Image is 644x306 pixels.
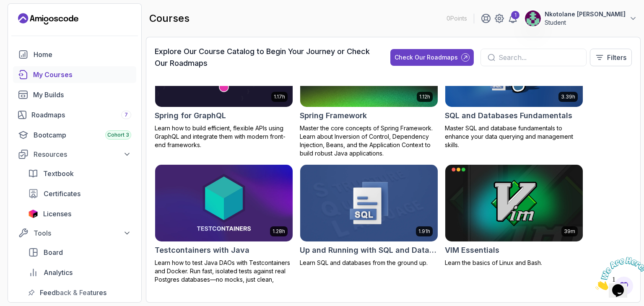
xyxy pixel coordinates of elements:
span: 1 [3,3,7,10]
span: Certificates [44,189,80,199]
a: board [23,244,136,261]
img: VIM Essentials card [445,165,583,242]
img: Up and Running with SQL and Databases card [300,165,438,242]
a: Landing page [18,12,78,26]
a: Up and Running with SQL and Databases card1.91hUp and Running with SQL and DatabasesLearn SQL and... [300,164,438,267]
img: user profile image [525,10,541,26]
p: 39m [564,228,575,235]
a: analytics [23,264,136,281]
div: Roadmaps [31,110,131,120]
a: bootcamp [13,127,136,143]
a: feedback [23,284,136,301]
h2: Spring Framework [300,110,367,122]
h2: Testcontainers with Java [155,244,249,256]
div: Resources [34,149,131,159]
div: Tools [34,228,131,238]
span: Licenses [43,209,71,219]
span: Board [44,247,63,257]
h2: SQL and Databases Fundamentals [445,110,572,122]
a: home [13,46,136,63]
p: 3.39h [561,93,575,100]
button: Filters [590,49,632,66]
div: Bootcamp [34,130,131,140]
div: Check Our Roadmaps [395,53,458,62]
img: Testcontainers with Java card [155,165,293,242]
span: Cohort 3 [107,132,129,138]
p: Filters [607,52,626,62]
p: Master the core concepts of Spring Framework. Learn about Inversion of Control, Dependency Inject... [300,124,438,158]
a: textbook [23,165,136,182]
p: 1.28h [273,228,285,235]
h2: courses [149,12,190,25]
button: Tools [13,226,136,241]
p: Nkotolane [PERSON_NAME] [545,10,626,18]
input: Search... [499,52,579,62]
h2: VIM Essentials [445,244,499,256]
p: 1.91h [418,228,430,235]
a: builds [13,86,136,103]
span: Analytics [44,267,73,277]
a: 1 [508,13,518,23]
img: jetbrains icon [28,210,38,218]
p: Student [545,18,626,27]
p: Learn SQL and databases from the ground up. [300,259,438,267]
p: 1.17h [274,93,285,100]
a: courses [13,66,136,83]
a: SQL and Databases Fundamentals card3.39hSQL and Databases FundamentalsMaster SQL and database fun... [445,29,583,149]
h2: Spring for GraphQL [155,110,226,122]
p: 1.12h [419,93,430,100]
p: 0 Points [447,14,467,23]
div: My Courses [33,70,131,80]
a: Testcontainers with Java card1.28hTestcontainers with JavaLearn how to test Java DAOs with Testco... [155,164,293,293]
button: Resources [13,147,136,162]
button: Check Our Roadmaps [390,49,474,66]
a: Spring for GraphQL card1.17hSpring for GraphQLLearn how to build efficient, flexible APIs using G... [155,29,293,149]
a: Spring Framework card1.12hSpring FrameworkMaster the core concepts of Spring Framework. Learn abo... [300,29,438,158]
iframe: chat widget [592,254,644,293]
h2: Up and Running with SQL and Databases [300,244,438,256]
a: VIM Essentials card39mVIM EssentialsLearn the basics of Linux and Bash. [445,164,583,267]
span: Feedback & Features [40,288,106,298]
img: Chat attention grabber [3,3,55,36]
a: licenses [23,205,136,222]
p: Learn how to test Java DAOs with Testcontainers and Docker. Run fast, isolated tests against real... [155,259,293,292]
a: certificates [23,185,136,202]
button: user profile imageNkotolane [PERSON_NAME]Student [525,10,637,27]
div: 1 [511,11,519,19]
div: Home [34,49,131,60]
a: roadmaps [13,106,136,123]
p: Learn the basics of Linux and Bash. [445,259,583,267]
div: My Builds [33,90,131,100]
p: Learn how to build efficient, flexible APIs using GraphQL and integrate them with modern front-en... [155,124,293,149]
span: 7 [125,112,128,118]
p: Master SQL and database fundamentals to enhance your data querying and management skills. [445,124,583,149]
h3: Explore Our Course Catalog to Begin Your Journey or Check Our Roadmaps [155,46,375,69]
span: Textbook [43,169,74,179]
